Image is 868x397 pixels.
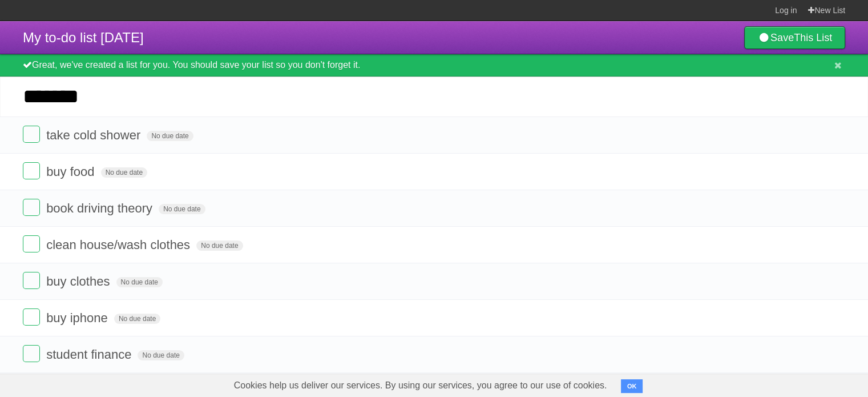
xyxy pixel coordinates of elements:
span: Cookies help us deliver our services. By using our services, you agree to our use of cookies. [223,374,619,397]
span: book driving theory [46,201,155,215]
span: No due date [101,167,147,178]
b: This List [794,32,832,43]
label: Done [23,272,40,289]
a: SaveThis List [744,26,845,49]
label: Done [23,162,40,179]
span: clean house/wash clothes [46,238,193,252]
span: No due date [147,131,193,141]
span: student finance [46,347,134,362]
span: No due date [116,277,163,287]
label: Done [23,199,40,216]
span: buy iphone [46,311,111,325]
span: buy clothes [46,274,112,288]
span: take cold shower [46,128,143,142]
span: buy food [46,165,97,179]
span: No due date [159,204,205,214]
label: Done [23,235,40,252]
label: Done [23,345,40,362]
span: No due date [138,350,184,360]
button: OK [621,379,643,393]
span: My to-do list [DATE] [23,30,144,45]
label: Done [23,308,40,326]
label: Done [23,126,40,143]
span: No due date [114,314,160,324]
span: No due date [196,240,243,251]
